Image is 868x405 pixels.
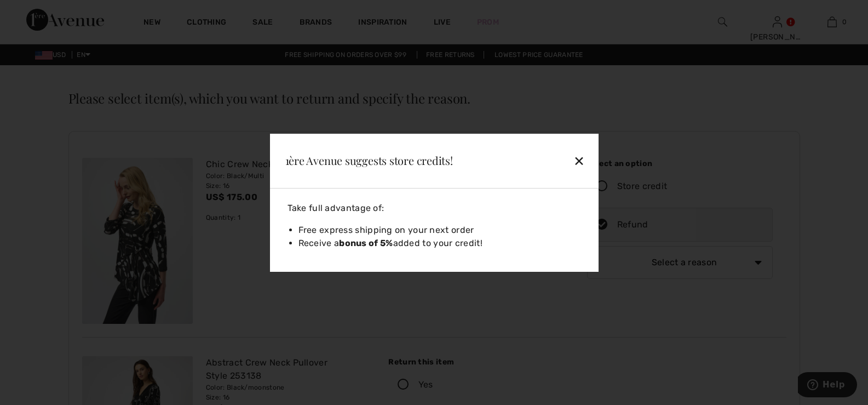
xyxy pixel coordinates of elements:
[283,202,585,215] div: Take full advantage of:
[339,238,393,248] strong: bonus of 5%
[298,237,585,250] li: Receive a added to your credit!
[519,149,590,172] div: ✕
[298,224,585,237] li: Free express shipping on your next order
[285,155,505,166] h3: 1ère Avenue suggests store credits!
[25,8,47,18] span: Help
